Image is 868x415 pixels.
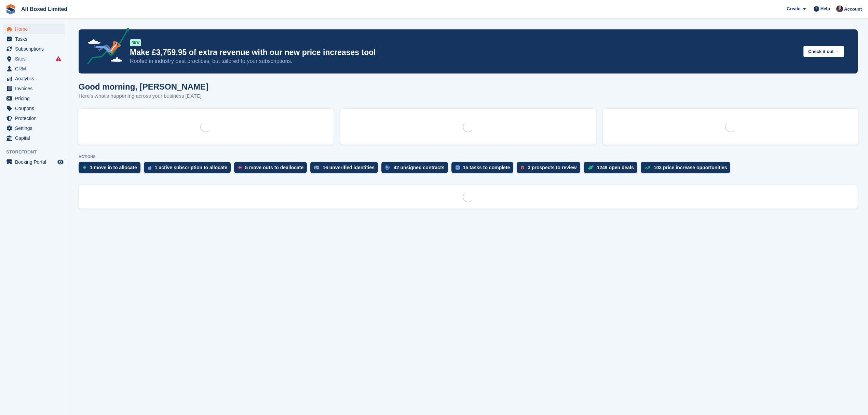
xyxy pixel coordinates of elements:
[597,165,634,170] div: 1249 open deals
[90,165,137,170] div: 1 move in to allocate
[3,84,65,93] a: menu
[310,162,381,177] a: 16 unverified identities
[130,57,798,65] p: Rooted in industry best practices, but tailored to your subscriptions.
[56,56,61,62] i: Smart entry sync failures have occurred
[15,44,56,54] span: Subscriptions
[3,44,65,54] a: menu
[82,28,130,67] img: price-adjustments-announcement-icon-8257ccfd72463d97f412b2fc003d46551f7dbcb40ab6d574587a9cd5c0d94...
[584,162,641,177] a: 1249 open deals
[15,123,56,133] span: Settings
[5,4,16,14] img: stora-icon-8386f47178a22dfd0bd8f6a31ec36ba5ce8667c1dd55bd0f319d3a0aa187defe.svg
[79,162,144,177] a: 1 move in to allocate
[15,24,56,34] span: Home
[3,133,65,143] a: menu
[394,165,445,170] div: 42 unsigned contracts
[3,64,65,73] a: menu
[83,165,86,170] img: move_ins_to_allocate_icon-fdf77a2bb77ea45bf5b3d319d69a93e2d87916cf1d5bf7949dd705db3b84f3ca.svg
[79,82,208,91] h1: Good morning, [PERSON_NAME]
[15,113,56,123] span: Protection
[245,165,303,170] div: 5 move outs to deallocate
[15,74,56,83] span: Analytics
[15,104,56,113] span: Coupons
[3,34,65,44] a: menu
[645,166,650,169] img: price_increase_opportunities-93ffe204e8149a01c8c9dc8f82e8f89637d9d84a8eef4429ea346261dce0b2c0.svg
[79,155,858,159] p: ACTIONS
[381,162,451,177] a: 42 unsigned contracts
[3,123,65,133] a: menu
[641,162,734,177] a: 103 price increase opportunities
[56,158,65,166] a: Preview store
[155,165,227,170] div: 1 active subscription to allocate
[15,84,56,93] span: Invoices
[844,6,862,13] span: Account
[15,157,56,167] span: Booking Portal
[654,165,727,170] div: 103 price increase opportunities
[463,165,510,170] div: 15 tasks to complete
[588,165,594,170] img: deal-1b604bf984904fb50ccaf53a9ad4b4a5d6e5aea283cecdc64d6e3604feb123c2.svg
[18,3,70,15] a: All Boxed Limited
[314,165,319,170] img: verify_identity-adf6edd0f0f0b5bbfe63781bf79b02c33cf7c696d77639b501bdc392416b5a36.svg
[456,165,460,170] img: task-75834270c22a3079a89374b754ae025e5fb1db73e45f91037f5363f120a921f8.svg
[3,94,65,103] a: menu
[521,165,524,170] img: prospect-51fa495bee0391a8d652442698ab0144808aea92771e9ea1ae160a38d050c398.svg
[130,48,798,57] p: Make £3,759.95 of extra revenue with our new price increases tool
[385,165,390,170] img: contract_signature_icon-13c848040528278c33f63329250d36e43548de30e8caae1d1a13099fd9432cc5.svg
[517,162,583,177] a: 3 prospects to review
[3,104,65,113] a: menu
[836,5,843,12] img: Dan Goss
[6,149,68,156] span: Storefront
[234,162,310,177] a: 5 move outs to deallocate
[528,165,577,170] div: 3 prospects to review
[323,165,375,170] div: 16 unverified identities
[15,64,56,73] span: CRM
[787,5,800,12] span: Create
[238,165,242,170] img: move_outs_to_deallocate_icon-f764333ba52eb49d3ac5e1228854f67142a1ed5810a6f6cc68b1a99e826820c5.svg
[15,34,56,44] span: Tasks
[148,165,151,170] img: active_subscription_to_allocate_icon-d502201f5373d7db506a760aba3b589e785aa758c864c3986d89f69b8ff3...
[79,92,208,100] p: Here's what's happening across your business [DATE]
[15,54,56,64] span: Sites
[803,46,844,57] button: Check it out →
[144,162,234,177] a: 1 active subscription to allocate
[3,74,65,83] a: menu
[15,94,56,103] span: Pricing
[3,24,65,34] a: menu
[15,133,56,143] span: Capital
[820,5,830,12] span: Help
[3,113,65,123] a: menu
[130,39,141,46] div: NEW
[3,157,65,167] a: menu
[3,54,65,64] a: menu
[451,162,517,177] a: 15 tasks to complete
